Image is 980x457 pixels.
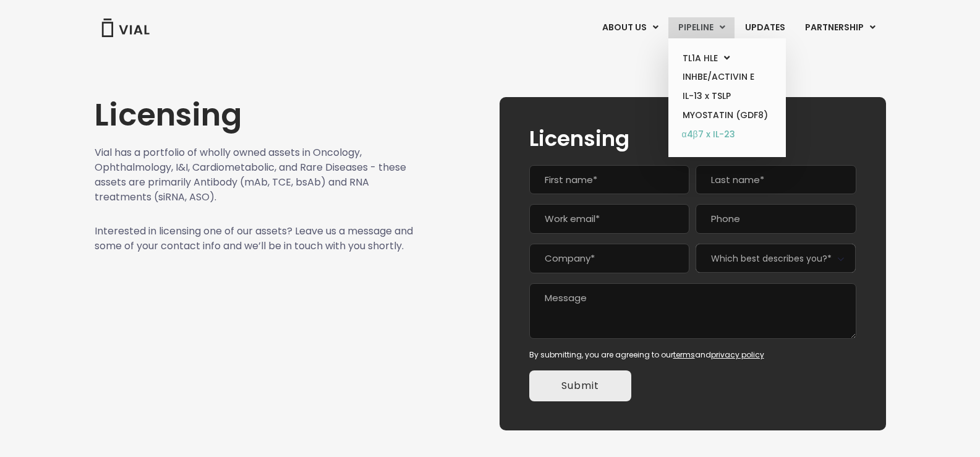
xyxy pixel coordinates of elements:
[696,244,856,273] span: Which best describes you?*
[673,349,695,360] a: terms
[529,244,689,273] input: Company*
[592,17,668,38] a: ABOUT USMenu Toggle
[711,349,764,360] a: privacy policy
[529,127,856,150] h2: Licensing
[673,87,781,106] a: IL-13 x TSLP
[95,224,414,254] p: Interested in licensing one of our assets? Leave us a message and some of your contact info and w...
[529,349,856,361] div: By submitting, you are agreeing to our and
[696,165,856,195] input: Last name*
[529,204,689,234] input: Work email*
[735,17,795,38] a: UPDATES
[668,17,735,38] a: PIPELINEMenu Toggle
[696,204,856,234] input: Phone
[673,106,781,125] a: MYOSTATIN (GDF8)
[95,145,414,205] p: Vial has a portfolio of wholly owned assets in Oncology, Ophthalmology, I&I, Cardiometabolic, and...
[529,165,689,195] input: First name*
[95,97,414,133] h1: Licensing
[795,17,885,38] a: PARTNERSHIPMenu Toggle
[673,125,781,145] a: α4β7 x IL-23
[673,67,781,87] a: INHBE/ACTIVIN E
[529,370,631,401] input: Submit
[101,19,150,37] img: Vial Logo
[673,49,781,68] a: TL1A HLEMenu Toggle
